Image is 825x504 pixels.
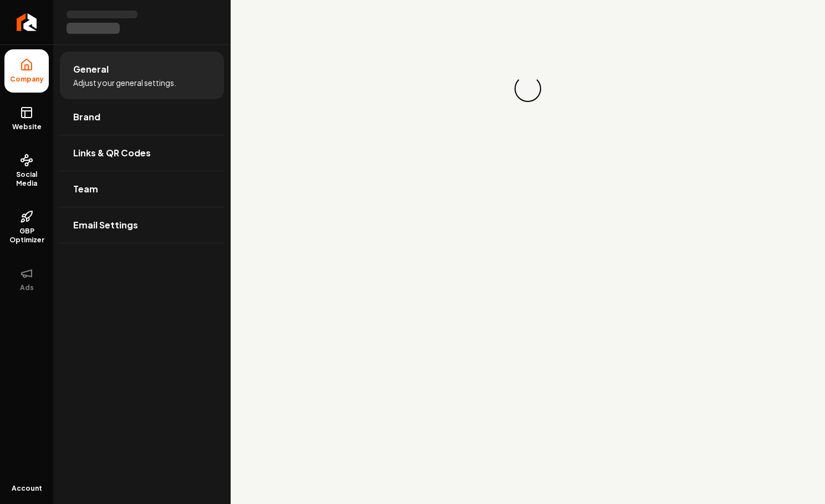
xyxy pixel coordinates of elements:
span: Social Media [4,170,49,188]
a: Social Media [4,145,49,197]
a: Brand [60,99,224,135]
span: GBP Optimizer [4,227,49,245]
a: Team [60,171,224,207]
a: Links & QR Codes [60,135,224,171]
span: General [73,63,109,76]
span: Ads [16,283,38,292]
img: Rebolt Logo [17,13,37,31]
span: Team [73,182,98,196]
span: Website [8,123,46,131]
span: Adjust your general settings. [73,77,176,88]
a: Website [4,97,49,140]
span: Account [12,484,42,493]
button: Ads [4,258,49,301]
span: Company [6,75,48,84]
a: Email Settings [60,207,224,243]
div: Loading [513,74,543,104]
a: GBP Optimizer [4,201,49,253]
span: Email Settings [73,218,138,232]
span: Links & QR Codes [73,146,151,160]
span: Brand [73,110,100,124]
